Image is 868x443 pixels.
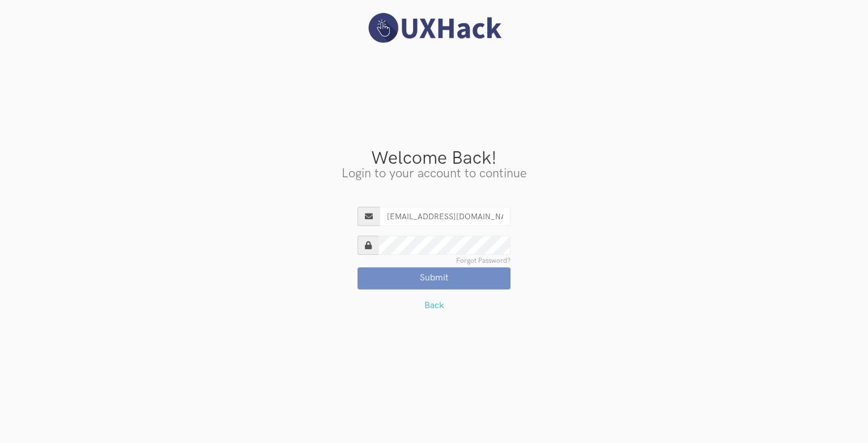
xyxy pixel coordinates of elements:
h3: Welcome Back! [8,150,860,168]
button: Submit [358,267,510,289]
img: UXHack logo [363,11,505,45]
a: Back [424,300,444,311]
h3: Login to your account to continue [8,168,860,180]
input: Forgot Password? [378,236,510,255]
input: Email Address [380,207,510,226]
a: Forgot Password? [456,258,510,265]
